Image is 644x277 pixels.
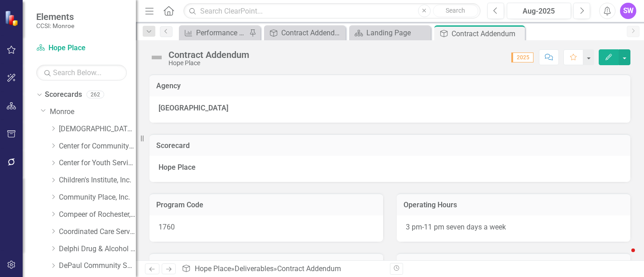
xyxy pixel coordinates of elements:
[59,261,136,271] a: DePaul Community Services, lnc.
[235,264,274,273] a: Deliverables
[366,27,428,38] div: Landing Page
[156,201,376,209] h3: Program Code
[266,27,343,38] a: Contract Addendum
[45,90,82,100] a: Scorecards
[59,244,136,254] a: Delphi Drug & Alcohol Council
[281,27,343,38] div: Contract Addendum
[196,27,247,38] div: Performance Report
[351,27,428,38] a: Landing Page
[510,6,568,17] div: Aug-2025
[404,201,624,209] h3: Operating Hours
[149,50,164,65] img: Not Defined
[156,142,624,150] h3: Scorecard
[613,246,635,268] iframe: Intercom live chat
[159,104,228,112] strong: [GEOGRAPHIC_DATA]
[50,107,136,117] a: Monroe
[446,7,465,14] span: Search
[511,53,533,62] span: 2025
[181,27,247,38] a: Performance Report
[36,65,127,81] input: Search Below...
[620,3,636,19] button: SW
[36,11,74,22] span: Elements
[87,91,104,99] div: 262
[5,10,20,26] img: ClearPoint Strategy
[277,264,341,273] div: Contract Addendum
[452,28,523,39] div: Contract Addendum
[168,60,249,67] div: Hope Place
[59,124,136,134] a: [DEMOGRAPHIC_DATA] Charities Family & Community Services
[36,22,74,29] small: CCSI: Monroe
[159,163,196,172] strong: Hope Place
[59,175,136,186] a: Children's Institute, Inc.
[168,50,249,60] div: Contract Addendum
[59,210,136,220] a: Compeer of Rochester, Inc.
[36,43,127,53] a: Hope Place
[59,158,136,168] a: Center for Youth Services, Inc.
[183,3,481,19] input: Search ClearPoint...
[59,227,136,237] a: Coordinated Care Services Inc.
[195,264,231,273] a: Hope Place
[159,223,175,231] span: 1760
[406,223,506,231] span: 3 pm-11 pm seven days a week
[59,141,136,152] a: Center for Community Alternatives
[507,3,571,19] button: Aug-2025
[182,264,383,274] div: » »
[433,5,478,17] button: Search
[59,192,136,203] a: Community Place, Inc.
[156,82,624,90] h3: Agency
